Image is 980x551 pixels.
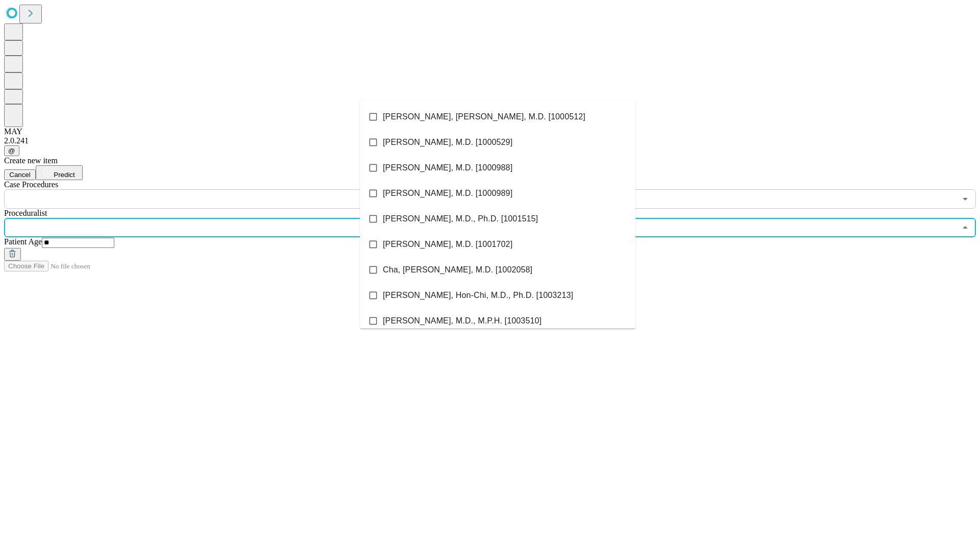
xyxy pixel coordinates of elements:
[36,165,83,180] button: Predict
[4,136,976,145] div: 2.0.241
[4,180,58,189] span: Scheduled Procedure
[383,238,512,251] span: [PERSON_NAME], M.D. [1001702]
[4,237,42,246] span: Patient Age
[54,171,75,179] span: Predict
[383,315,542,327] span: [PERSON_NAME], M.D., M.P.H. [1003510]
[383,264,532,276] span: Cha, [PERSON_NAME], M.D. [1002058]
[958,192,972,206] button: Open
[383,162,512,174] span: [PERSON_NAME], M.D. [1000988]
[4,127,976,136] div: MAY
[4,145,19,156] button: @
[383,213,538,225] span: [PERSON_NAME], M.D., Ph.D. [1001515]
[4,156,58,165] span: Create new item
[4,209,47,217] span: Proceduralist
[383,289,573,302] span: [PERSON_NAME], Hon-Chi, M.D., Ph.D. [1003213]
[4,169,36,180] button: Cancel
[383,187,512,199] span: [PERSON_NAME], M.D. [1000989]
[958,220,972,235] button: Close
[9,171,31,179] span: Cancel
[8,147,15,155] span: @
[383,111,585,123] span: [PERSON_NAME], [PERSON_NAME], M.D. [1000512]
[383,136,512,148] span: [PERSON_NAME], M.D. [1000529]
